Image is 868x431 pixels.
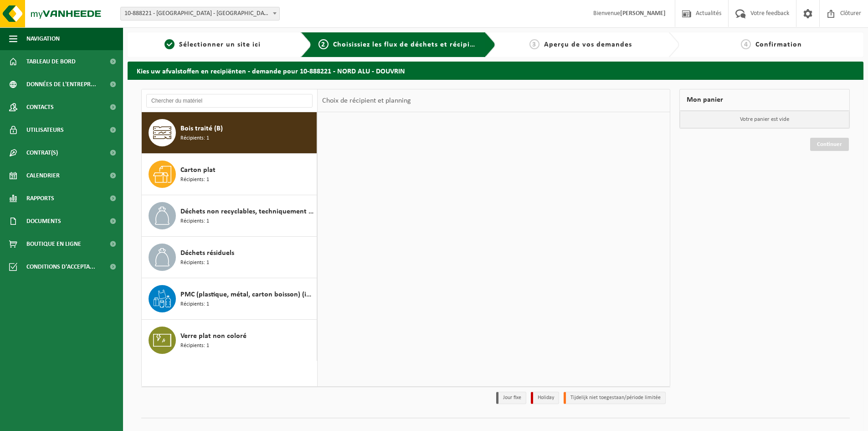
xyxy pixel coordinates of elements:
span: 3 [529,39,539,49]
button: Déchets résiduels Récipients: 1 [142,237,317,278]
span: Confirmation [755,41,802,48]
span: Récipients: 1 [180,300,209,309]
span: PMC (plastique, métal, carton boisson) (industriel) [180,289,314,300]
span: Récipients: 1 [180,134,209,143]
span: Récipients: 1 [180,217,209,226]
span: 10-888221 - NORD ALU - DOUVRIN [121,7,279,20]
input: Chercher du matériel [146,94,313,108]
span: 1 [164,39,175,49]
div: Choix de récipient et planning [318,89,416,112]
button: Bois traité (B) Récipients: 1 [142,112,317,154]
span: Boutique en ligne [26,233,81,255]
span: Sélectionner un site ici [179,41,261,48]
strong: [PERSON_NAME] [620,10,666,17]
span: Récipients: 1 [180,259,209,267]
li: Jour fixe [496,392,526,404]
span: Bois traité (B) [180,123,223,134]
li: Holiday [531,392,559,404]
li: Tijdelijk niet toegestaan/période limitée [564,392,666,404]
span: 4 [741,39,751,49]
span: Verre plat non coloré [180,331,247,342]
span: Déchets non recyclables, techniquement non combustibles (combustibles) [180,206,314,217]
span: Calendrier [26,164,60,187]
span: Données de l'entrepr... [26,73,96,96]
button: Verre plat non coloré Récipients: 1 [142,320,317,361]
span: 2 [318,39,329,49]
div: Mon panier [679,89,850,111]
span: 10-888221 - NORD ALU - DOUVRIN [120,7,280,21]
a: Continuer [810,138,849,151]
p: Votre panier est vide [680,111,849,128]
span: Récipients: 1 [180,342,209,350]
button: PMC (plastique, métal, carton boisson) (industriel) Récipients: 1 [142,278,317,320]
span: Récipients: 1 [180,176,209,184]
span: Rapports [26,187,54,210]
button: Carton plat Récipients: 1 [142,154,317,195]
span: Déchets résiduels [180,248,234,259]
span: Contrat(s) [26,141,58,164]
span: Carton plat [180,165,216,176]
span: Aperçu de vos demandes [544,41,632,48]
span: Navigation [26,27,60,50]
h2: Kies uw afvalstoffen en recipiënten - demande pour 10-888221 - NORD ALU - DOUVRIN [128,62,863,79]
a: 1Sélectionner un site ici [132,39,293,50]
span: Tableau de bord [26,50,76,73]
span: Choisissiez les flux de déchets et récipients [333,41,485,48]
span: Utilisateurs [26,119,64,141]
button: Déchets non recyclables, techniquement non combustibles (combustibles) Récipients: 1 [142,195,317,237]
span: Contacts [26,96,54,119]
span: Documents [26,210,61,233]
span: Conditions d'accepta... [26,255,95,278]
